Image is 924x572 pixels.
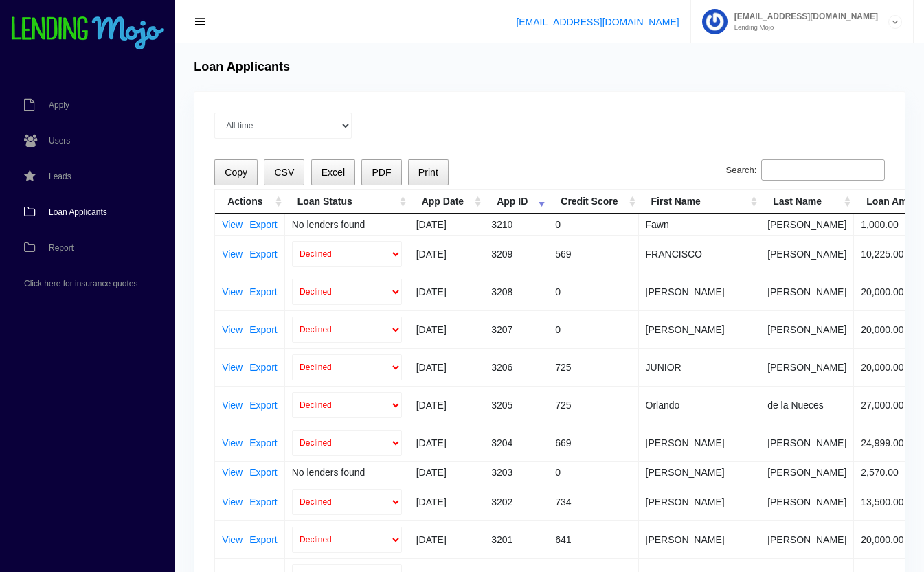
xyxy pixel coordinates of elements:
td: 0 [548,214,638,235]
td: 3203 [484,461,548,483]
th: Last Name: activate to sort column ascending [760,190,854,214]
a: Export [249,400,277,410]
span: Click here for insurance quotes [24,279,137,288]
a: Export [249,497,277,507]
span: Leads [49,172,71,181]
th: App Date: activate to sort column ascending [409,190,484,214]
th: Actions: activate to sort column ascending [215,190,285,214]
a: Export [249,220,277,229]
td: [DATE] [409,424,484,461]
td: 3205 [484,386,548,424]
td: Orlando [639,386,761,424]
td: [PERSON_NAME] [639,310,761,348]
label: Search: [726,159,885,181]
span: Excel [322,167,345,178]
small: Lending Mojo [728,24,878,31]
a: Export [249,325,277,334]
td: 734 [548,483,638,520]
td: [DATE] [409,235,484,273]
td: [DATE] [409,214,484,235]
span: Copy [225,167,247,178]
td: 3209 [484,235,548,273]
td: [PERSON_NAME] [760,483,854,520]
a: Export [249,468,277,477]
input: Search: [761,159,885,181]
td: [PERSON_NAME] [760,520,854,558]
td: [DATE] [409,348,484,386]
span: Print [418,167,438,178]
td: [PERSON_NAME] [639,424,761,461]
a: View [222,438,243,448]
td: No lenders found [285,461,409,483]
td: FRANCISCO [639,235,761,273]
td: [PERSON_NAME] [760,424,854,461]
button: CSV [264,159,304,186]
button: Excel [311,159,356,186]
a: View [222,363,243,372]
td: [DATE] [409,273,484,310]
td: de la Nueces [760,386,854,424]
td: [PERSON_NAME] [760,461,854,483]
td: [DATE] [409,461,484,483]
img: Profile image [702,9,728,34]
td: [PERSON_NAME] [639,483,761,520]
button: Print [408,159,449,186]
a: View [222,400,243,410]
td: 569 [548,235,638,273]
a: Export [249,535,277,545]
a: View [222,325,243,334]
button: Copy [214,159,258,186]
td: 3210 [484,214,548,235]
a: View [222,220,243,229]
td: 3207 [484,310,548,348]
span: CSV [274,167,294,178]
td: [PERSON_NAME] [760,273,854,310]
a: Export [249,287,277,297]
td: [PERSON_NAME] [760,214,854,235]
td: [DATE] [409,483,484,520]
a: View [222,249,243,259]
a: Export [249,363,277,372]
td: 641 [548,520,638,558]
td: 3206 [484,348,548,386]
span: PDF [372,167,391,178]
a: View [222,468,243,477]
td: No lenders found [285,214,409,235]
th: Credit Score: activate to sort column ascending [548,190,638,214]
td: 0 [548,310,638,348]
td: 3202 [484,483,548,520]
span: Apply [49,101,69,109]
span: Report [49,244,74,252]
th: App ID: activate to sort column ascending [484,190,548,214]
td: [DATE] [409,520,484,558]
td: JUNIOR [639,348,761,386]
img: logo-small.png [10,16,165,51]
h4: Loan Applicants [194,60,290,75]
td: [PERSON_NAME] [760,348,854,386]
a: [EMAIL_ADDRESS][DOMAIN_NAME] [516,16,679,27]
td: [DATE] [409,386,484,424]
th: First Name: activate to sort column ascending [639,190,761,214]
span: Users [49,137,70,145]
a: View [222,535,243,545]
td: 0 [548,461,638,483]
td: [PERSON_NAME] [760,235,854,273]
a: View [222,497,243,507]
td: Fawn [639,214,761,235]
td: 725 [548,348,638,386]
td: 3204 [484,424,548,461]
td: 669 [548,424,638,461]
td: [DATE] [409,310,484,348]
td: 3201 [484,520,548,558]
span: Loan Applicants [49,208,107,216]
span: [EMAIL_ADDRESS][DOMAIN_NAME] [728,12,878,21]
a: View [222,287,243,297]
td: [PERSON_NAME] [639,461,761,483]
td: 3208 [484,273,548,310]
td: 0 [548,273,638,310]
button: PDF [361,159,401,186]
td: 725 [548,386,638,424]
th: Loan Status: activate to sort column ascending [285,190,409,214]
td: [PERSON_NAME] [639,273,761,310]
td: [PERSON_NAME] [639,520,761,558]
